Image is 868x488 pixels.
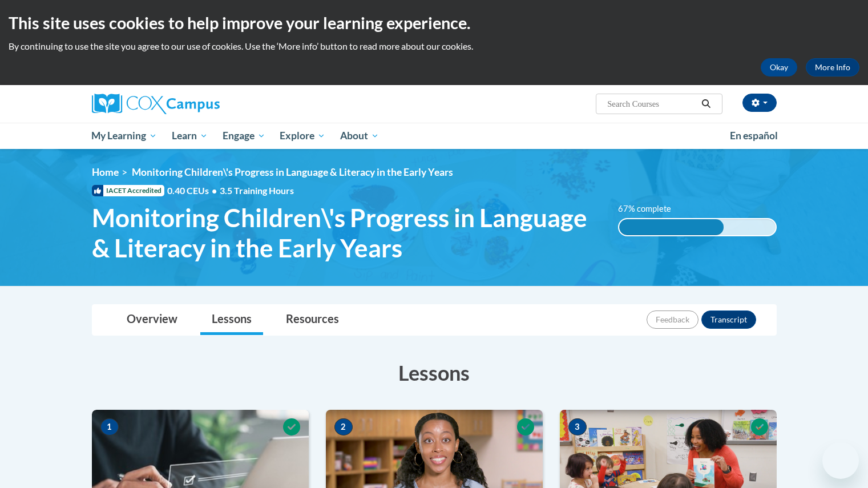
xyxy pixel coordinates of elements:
a: More Info [806,58,859,76]
span: Explore [280,129,325,143]
iframe: Button to launch messaging window [822,442,859,479]
a: Overview [115,305,189,335]
a: Engage [215,123,273,149]
span: IACET Accredited [92,185,164,196]
span: 0.40 CEUs [167,184,220,197]
a: En español [722,124,785,148]
span: Monitoring Children\'s Progress in Language & Literacy in the Early Years [132,166,453,178]
span: 1 [100,418,119,435]
a: Cox Campus [92,94,309,114]
p: By continuing to use the site you agree to our use of cookies. Use the ‘More info’ button to read... [9,40,859,53]
a: Resources [274,305,350,335]
button: Transcript [701,310,756,329]
button: Account Settings [742,94,777,112]
img: Cox Campus [92,94,220,114]
span: 2 [334,418,353,435]
span: 3 [568,418,587,435]
button: Search [697,97,714,111]
span: About [340,129,379,143]
span: My Learning [91,129,157,143]
span: 3.5 Training Hours [220,185,294,196]
a: My Learning [84,123,165,149]
span: Monitoring Children\'s Progress in Language & Literacy in the Early Years [92,203,601,263]
span: Learn [172,129,208,143]
a: Explore [272,123,333,149]
a: Lessons [200,305,263,335]
h3: Lessons [92,358,777,387]
button: Feedback [647,310,699,329]
a: About [333,123,386,149]
button: Okay [761,58,797,76]
div: 67% complete [619,219,724,235]
a: Learn [164,123,215,149]
h2: This site uses cookies to help improve your learning experience. [9,11,859,34]
div: Main menu [75,123,794,149]
label: 67% complete [618,203,684,215]
span: • [212,185,217,196]
span: Engage [223,129,265,143]
input: Search Courses [606,97,697,111]
a: Home [92,166,119,178]
span: En español [730,130,778,142]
